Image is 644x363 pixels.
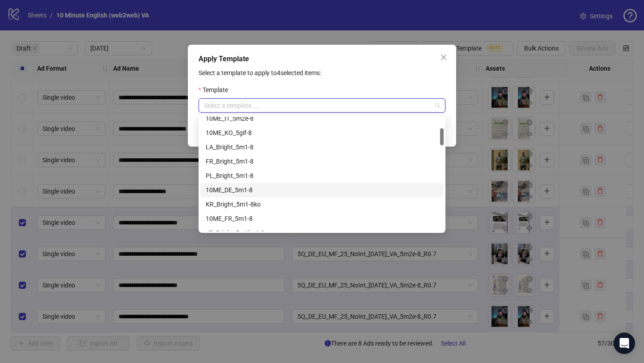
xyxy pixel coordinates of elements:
div: 10ME_KO_5gif-8 [200,126,444,140]
div: LA_Bright_5m1-8 [206,142,438,152]
div: PL_Bright_5m1-8 [200,169,444,183]
div: 10ME_DE_5m1-8 [200,183,444,197]
div: 10ME_DE_5m1-8 [206,185,438,195]
div: 10ME_KO_5gif-8 [206,128,438,138]
div: PL_Bright_5m1-8 [206,171,438,181]
div: Open Intercom Messenger [614,333,635,354]
div: KR_Bright_5m1-8ko [206,199,438,209]
div: 10ME_FR_5m1-8 [206,214,438,224]
div: JP_Bright_5m1bu1-8 [200,226,444,240]
p: Select a template to apply to 4 selected items: [199,68,445,78]
div: FR_Bright_5m1-8 [200,154,444,169]
div: 10ME_FR_5m1-8 [200,211,444,226]
div: 10ME_IT_5m2e-8 [200,111,444,126]
label: Template [199,85,234,95]
div: JP_Bright_5m1bu1-8 [206,228,438,238]
div: LA_Bright_5m1-8 [200,140,444,154]
div: 10ME_IT_5m2e-8 [206,114,438,123]
span: close [440,54,447,61]
div: KR_Bright_5m1-8ko [200,197,444,211]
div: FR_Bright_5m1-8 [206,156,438,166]
div: Apply Template [199,54,445,64]
button: Close [436,50,451,64]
